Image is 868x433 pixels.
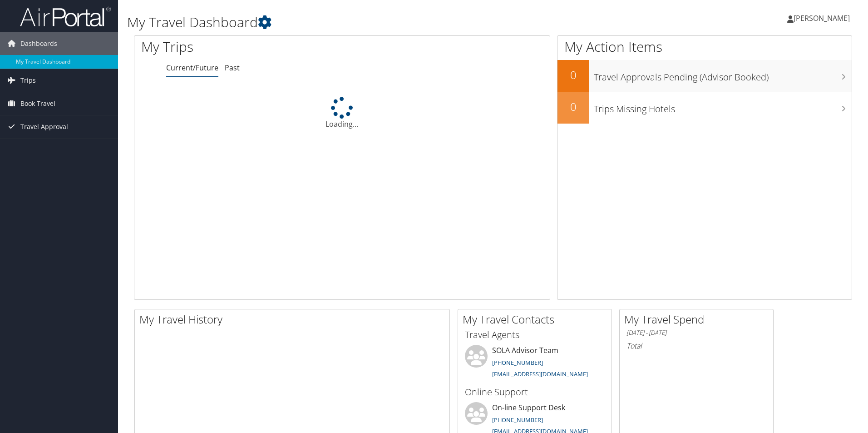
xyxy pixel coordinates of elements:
[134,97,550,129] div: Loading...
[624,312,773,327] h2: My Travel Spend
[166,63,218,73] a: Current/Future
[626,341,766,351] h6: Total
[225,63,240,73] a: Past
[626,328,766,337] h6: [DATE] - [DATE]
[20,92,55,115] span: Book Travel
[463,312,612,327] h2: My Travel Contacts
[20,69,36,92] span: Trips
[787,5,859,32] a: [PERSON_NAME]
[557,67,589,83] h2: 0
[557,92,852,124] a: 0Trips Missing Hotels
[465,328,605,341] h3: Travel Agents
[20,6,111,27] img: airportal-logo.png
[557,60,852,92] a: 0Travel Approvals Pending (Advisor Booked)
[127,13,615,32] h1: My Travel Dashboard
[557,37,852,56] h1: My Action Items
[20,115,68,138] span: Travel Approval
[20,32,57,55] span: Dashboards
[492,370,588,378] a: [EMAIL_ADDRESS][DOMAIN_NAME]
[139,312,449,327] h2: My Travel History
[141,37,370,56] h1: My Trips
[492,358,543,367] a: [PHONE_NUMBER]
[594,98,852,115] h3: Trips Missing Hotels
[794,13,850,23] span: [PERSON_NAME]
[492,416,543,424] a: [PHONE_NUMBER]
[465,386,605,398] h3: Online Support
[557,99,589,114] h2: 0
[460,345,609,382] li: SOLA Advisor Team
[594,66,852,84] h3: Travel Approvals Pending (Advisor Booked)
